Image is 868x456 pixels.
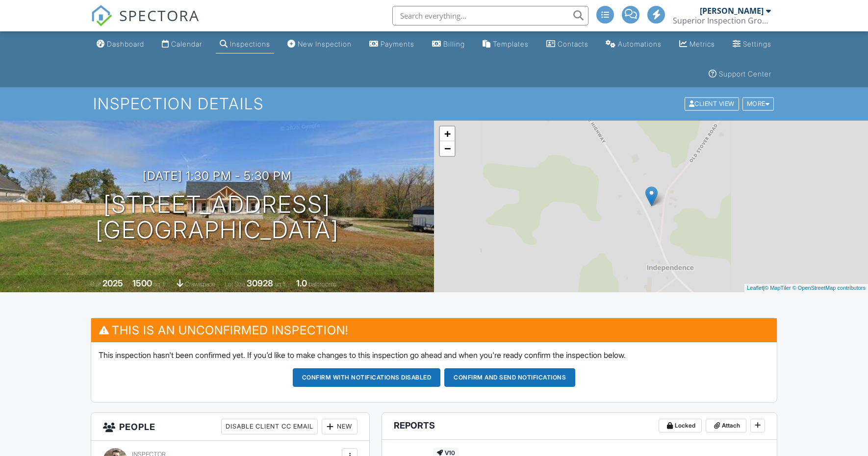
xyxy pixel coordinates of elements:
[675,35,719,53] a: Metrics
[444,368,575,387] button: Confirm and send notifications
[283,35,356,53] a: New Inspection
[747,285,763,291] a: Leaflet
[158,35,206,53] a: Calendar
[153,280,167,288] span: sq. ft.
[322,419,357,434] div: New
[743,40,771,48] div: Settings
[440,141,455,156] a: Zoom out
[96,192,339,244] h1: [STREET_ADDRESS] [GEOGRAPHIC_DATA]
[91,5,112,26] img: The Best Home Inspection Software - Spectora
[293,368,441,387] button: Confirm with notifications disabled
[93,35,148,53] a: Dashboard
[308,280,336,288] span: bathrooms
[493,40,529,48] div: Templates
[443,40,465,48] div: Billing
[91,318,777,342] h3: This is an Unconfirmed Inspection!
[392,6,588,25] input: Search everything...
[765,285,791,291] a: © MapTiler
[705,65,775,83] a: Support Center
[230,40,270,48] div: Inspections
[93,95,775,112] h1: Inspection Details
[91,13,200,34] a: SPECTORA
[298,40,352,48] div: New Inspection
[689,40,715,48] div: Metrics
[684,100,741,107] a: Client View
[440,127,455,141] a: Zoom in
[542,35,592,53] a: Contacts
[365,35,418,53] a: Payments
[602,35,665,53] a: Automations (Advanced)
[119,5,200,25] span: SPECTORA
[618,40,662,48] div: Automations
[700,6,764,16] div: [PERSON_NAME]
[225,280,245,288] span: Lot Size
[132,278,152,288] div: 1500
[99,350,769,360] p: This inspection hasn't been confirmed yet. If you'd like to make changes to this inspection go ah...
[381,40,414,48] div: Payments
[275,280,287,288] span: sq.ft.
[102,278,123,288] div: 2025
[673,16,771,25] div: Superior Inspection Group
[143,169,292,182] h3: [DATE] 1:30 pm - 5:30 pm
[729,35,775,53] a: Settings
[744,284,868,292] div: |
[185,280,215,288] span: crawlspace
[91,413,369,441] h3: People
[742,98,774,111] div: More
[296,278,307,288] div: 1.0
[719,70,771,78] div: Support Center
[171,40,202,48] div: Calendar
[90,280,101,288] span: Built
[479,35,533,53] a: Templates
[685,98,739,111] div: Client View
[107,40,144,48] div: Dashboard
[558,40,588,48] div: Contacts
[792,285,866,291] a: © OpenStreetMap contributors
[247,278,273,288] div: 30928
[221,419,318,434] div: Disable Client CC Email
[216,35,274,53] a: Inspections
[428,35,469,53] a: Billing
